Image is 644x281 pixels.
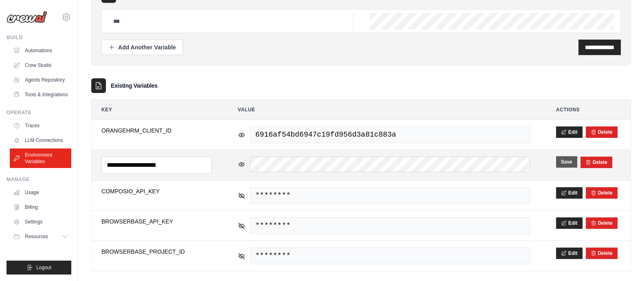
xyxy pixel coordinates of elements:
th: Key [92,100,222,119]
a: Usage [10,186,71,199]
span: BROWSERBASE_PROJECT_ID [101,248,212,256]
button: Add Another Variable [101,40,183,55]
button: Edit [556,248,582,259]
button: Delete [591,190,613,196]
a: Crew Studio [10,59,71,72]
a: LLM Connections [10,134,71,147]
button: Edit [556,217,582,229]
th: Actions [546,100,631,119]
img: Logo [7,11,47,23]
span: COMPOSIO_API_KEY [101,187,212,195]
button: Delete [591,129,613,135]
button: Resources [10,230,71,243]
span: Resources [25,233,48,240]
div: Build [7,34,71,41]
a: Tools & Integrations [10,88,71,101]
h3: Existing Variables [111,82,158,90]
a: Agents Repository [10,73,71,86]
a: Environment Variables [10,148,71,168]
span: BROWSERBASE_API_KEY [101,217,212,226]
a: Automations [10,44,71,57]
button: Logout [7,261,71,274]
button: Delete [591,220,613,226]
span: 6916af54bd6947c19fd956d3a81c883a [250,126,530,143]
a: Billing [10,201,71,214]
div: Operate [7,109,71,116]
a: Settings [10,215,71,228]
div: Add Another Variable [108,43,176,51]
th: Value [228,100,540,119]
button: Delete [591,250,613,257]
button: Delete [585,159,607,166]
button: Edit [556,126,582,138]
button: Edit [556,187,582,199]
span: Logout [36,264,51,271]
span: ORANGEHRM_CLIENT_ID [101,126,212,135]
button: Save [556,156,577,168]
div: Manage [7,176,71,183]
a: Traces [10,119,71,132]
